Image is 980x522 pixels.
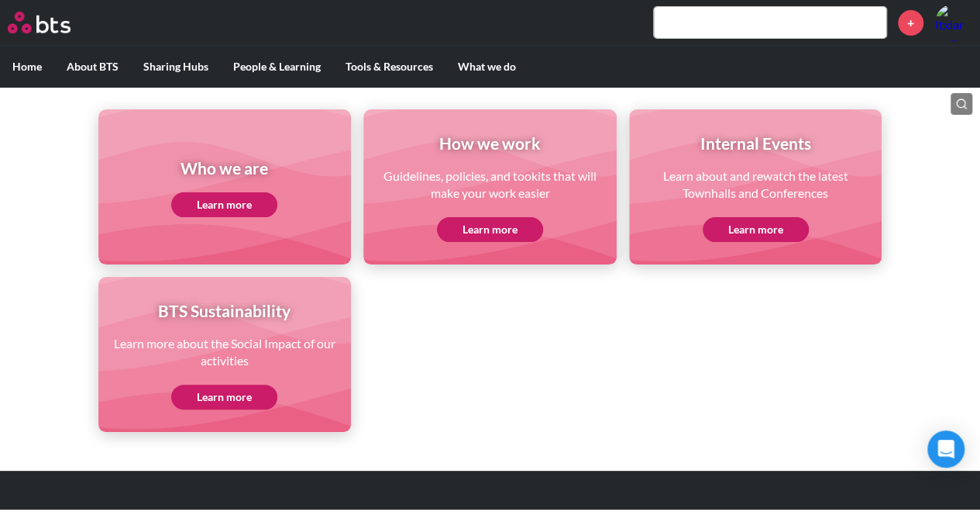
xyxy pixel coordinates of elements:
[221,47,333,87] label: People & Learning
[54,47,131,87] label: About BTS
[374,168,606,202] p: Guidelines, policies, and tookits that will make your work easier
[935,4,972,41] a: Profile
[640,132,872,154] h1: Internal Events
[437,217,543,242] a: Learn more
[333,47,445,87] label: Tools & Resources
[171,192,277,217] a: Learn more
[171,385,277,410] a: Learn more
[640,168,872,202] p: Learn about and rewatch the latest Townhalls and Conferences
[898,10,923,36] a: +
[109,335,341,370] p: Learn more about the Social Impact of our activities
[927,430,965,468] div: Open Intercom Messenger
[109,299,341,322] h1: BTS Sustainability
[374,132,606,154] h1: How we work
[131,47,221,87] label: Sharing Hubs
[171,157,277,179] h1: Who we are
[935,4,972,41] img: Itxiar Gurza
[8,12,99,33] a: Go home
[445,47,528,87] label: What we do
[8,12,70,33] img: BTS Logo
[703,217,809,242] a: Learn more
